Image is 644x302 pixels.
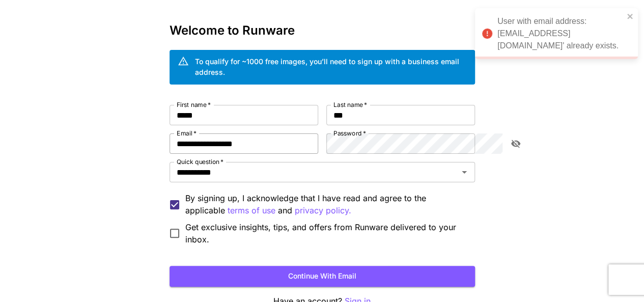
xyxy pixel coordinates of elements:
[185,192,467,217] p: By signing up, I acknowledge that I have read and agree to the applicable and
[195,56,467,77] div: To qualify for ~1000 free images, you’ll need to sign up with a business email address.
[228,204,275,217] p: terms of use
[228,204,275,217] button: By signing up, I acknowledge that I have read and agree to the applicable and privacy policy.
[177,157,223,166] label: Quick question
[170,23,475,38] h3: Welcome to Runware
[333,100,367,109] label: Last name
[333,129,366,138] label: Password
[497,15,624,52] div: User with email address: [EMAIL_ADDRESS][DOMAIN_NAME]' already exists.
[457,165,471,179] button: Open
[177,100,211,109] label: First name
[170,266,475,287] button: Continue with email
[185,221,467,245] span: Get exclusive insights, tips, and offers from Runware delivered to your inbox.
[177,129,197,138] label: Email
[627,12,634,20] button: close
[295,204,351,217] button: By signing up, I acknowledge that I have read and agree to the applicable terms of use and
[295,204,351,217] p: privacy policy.
[507,134,525,153] button: toggle password visibility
